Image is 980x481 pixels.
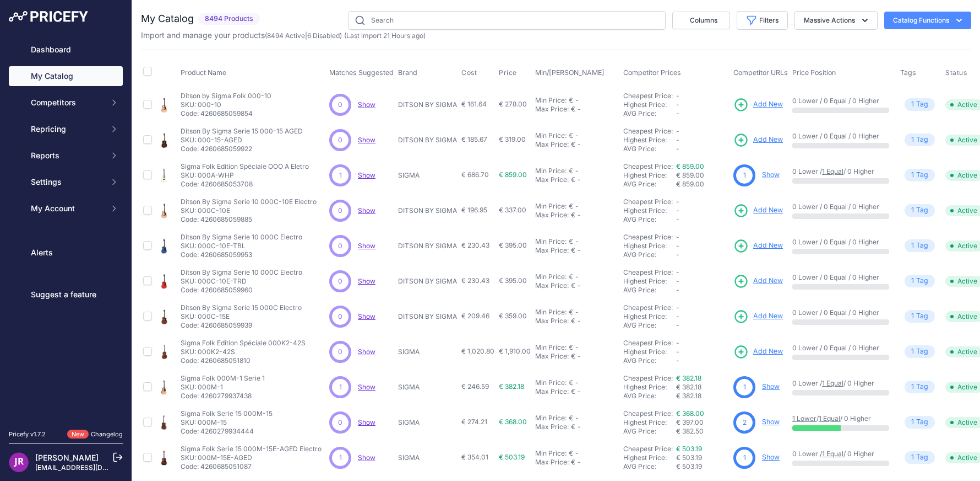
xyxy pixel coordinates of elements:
span: Add New [753,99,783,110]
p: SKU: 000A-WHP [181,171,309,180]
a: Show [358,277,375,285]
span: Tags [900,68,916,77]
div: - [575,175,581,184]
span: - [676,303,679,312]
div: € [571,175,575,184]
span: € 1,020.80 [461,347,494,355]
span: - [676,136,679,144]
a: Add New [733,274,783,289]
p: SKU: 000M-1 [181,383,265,392]
div: Max Price: [535,105,569,114]
span: 1 [911,135,914,145]
span: 8494 Products [198,13,260,25]
span: Competitors [31,97,103,108]
div: AVG Price: [623,145,676,153]
p: SIGMA [398,171,457,180]
div: € [569,131,573,140]
p: Ditson By Sigma Serie 10 000C-10E Electro [181,197,317,206]
button: Repricing [9,119,123,139]
p: Ditson By Sigma Serie 10 000C Electro [181,268,302,277]
a: Cheapest Price: [623,303,673,312]
div: € [569,308,573,317]
span: 0 [338,100,342,110]
a: [PERSON_NAME] [35,453,99,462]
span: Add New [753,240,783,251]
span: Tag [905,204,935,217]
span: € 359.00 [499,312,527,320]
a: € 368.00 [676,409,704,418]
span: € 1,910.00 [499,347,531,355]
span: - [676,215,679,223]
span: Status [945,68,967,77]
p: SIGMA [398,348,457,356]
span: - [676,268,679,276]
div: € [571,246,575,255]
span: 1 [911,276,914,286]
button: Columns [672,12,730,29]
div: € [569,96,573,105]
p: Import and manage your products [141,30,426,41]
a: Add New [733,97,783,113]
div: - [575,211,581,220]
a: Alerts [9,243,123,263]
span: Show [358,100,375,109]
p: Ditson By Sigma Serie 10 000C Electro [181,233,302,242]
a: 1 Equal [822,379,843,387]
div: Max Price: [535,387,569,396]
span: - [676,206,679,215]
p: Code: 4260685051810 [181,356,306,365]
a: € 382.18 [676,374,701,382]
a: Cheapest Price: [623,339,673,347]
div: - [573,167,579,175]
span: 1 [911,346,914,357]
a: Add New [733,309,783,324]
span: Repricing [31,124,103,135]
span: 1 [339,382,342,392]
a: 1 Equal [819,414,840,423]
span: Show [358,348,375,356]
div: AVG Price: [623,321,676,330]
span: Brand [398,68,417,77]
a: Show [762,382,780,391]
p: SKU: 000C-10E-TRD [181,277,302,286]
p: Code: 4260685059953 [181,250,302,259]
p: SIGMA [398,383,457,392]
a: Show [358,453,375,462]
div: € [571,281,575,290]
span: Show [358,383,375,391]
a: Cheapest Price: [623,445,673,453]
span: - [676,197,679,206]
div: € [569,343,573,352]
div: - [573,378,579,387]
span: Tag [905,169,935,181]
span: (Last import 21 Hours ago) [344,31,426,40]
a: 1 Equal [822,167,843,175]
div: Max Price: [535,211,569,220]
a: Cheapest Price: [623,127,673,135]
div: AVG Price: [623,286,676,295]
span: € 246.59 [461,382,489,391]
div: - [573,131,579,140]
span: - [676,356,679,365]
span: ( | ) [265,31,342,40]
span: 1 [911,205,914,216]
span: 1 [911,311,914,322]
div: - [575,246,581,255]
a: Dashboard [9,40,123,60]
span: € 382.18 [676,383,701,391]
div: AVG Price: [623,356,676,365]
span: 1 [339,170,342,180]
span: € 337.00 [499,206,526,214]
span: 0 [338,347,342,357]
input: Search [349,11,666,30]
p: 0 Lower / 0 Equal / 0 Higher [792,97,889,105]
div: Highest Price: [623,206,676,215]
span: Tag [905,310,935,323]
div: - [573,96,579,105]
span: Tag [905,381,935,393]
span: Price [499,68,517,77]
span: - [676,109,679,117]
p: 0 Lower / / 0 Higher [792,379,889,388]
p: DITSON BY SIGMA [398,136,457,145]
span: Add New [753,346,783,357]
